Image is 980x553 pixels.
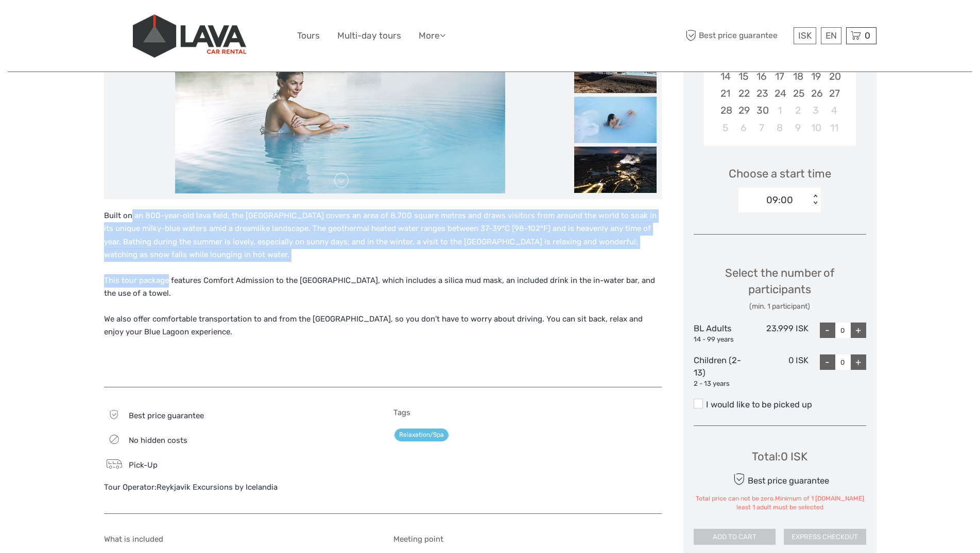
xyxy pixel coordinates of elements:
span: No hidden costs [129,436,187,445]
div: Choose Thursday, October 2nd, 2025 [789,102,807,119]
div: Choose Tuesday, September 16th, 2025 [752,68,770,85]
div: + [851,354,866,370]
p: Built on an 800-year-old lava field, the [GEOGRAPHIC_DATA] covers an area of 8,700 square metres ... [104,209,662,262]
div: Choose Wednesday, October 1st, 2025 [770,102,788,119]
div: Choose Monday, September 15th, 2025 [734,68,752,85]
div: Choose Friday, October 3rd, 2025 [807,102,825,119]
button: ADD TO CART [694,529,776,545]
div: Choose Monday, September 29th, 2025 [734,102,752,119]
div: Choose Sunday, September 28th, 2025 [716,102,734,119]
div: Total : 0 ISK [752,449,807,465]
div: 09:00 [766,193,793,207]
div: Choose Wednesday, October 8th, 2025 [770,119,788,136]
div: Choose Monday, September 22nd, 2025 [734,85,752,102]
h5: What is included [104,534,372,544]
div: Choose Thursday, September 25th, 2025 [789,85,807,102]
div: Choose Saturday, October 4th, 2025 [825,102,843,119]
img: 1a802f8354d34d8c97b2a6c1e17b2e55_slider_thumbnail.jpg [574,147,657,193]
div: Choose Thursday, October 9th, 2025 [789,119,807,136]
div: 2 - 13 years [694,379,751,389]
div: Choose Sunday, September 21st, 2025 [716,85,734,102]
a: Relaxation/Spa [394,429,449,441]
span: Choose a start time [729,166,831,182]
div: + [851,323,866,338]
span: Best price guarantee [129,411,204,420]
div: (min. 1 participant) [694,301,866,312]
span: Best price guarantee [683,27,791,44]
div: Choose Friday, September 19th, 2025 [807,68,825,85]
div: 14 - 99 years [694,335,751,345]
div: month 2025-09 [707,34,852,136]
span: 0 [863,30,872,41]
div: Children (2-13) [694,354,751,388]
div: Choose Saturday, September 20th, 2025 [825,68,843,85]
div: Choose Friday, September 26th, 2025 [807,85,825,102]
div: Tour Operator: [104,482,372,493]
p: We're away right now. Please check back later! [14,18,116,26]
div: Choose Friday, October 10th, 2025 [807,119,825,136]
div: < > [811,194,820,205]
label: I would like to be picked up [694,399,866,411]
div: Choose Tuesday, September 30th, 2025 [752,102,770,119]
div: 0 ISK [751,354,809,388]
div: Choose Saturday, September 27th, 2025 [825,85,843,102]
div: 23.999 ISK [751,323,809,344]
a: More [419,28,445,43]
div: Select the number of participants [694,265,866,312]
div: Total price can not be zero.Minimum of 1 [DOMAIN_NAME] least 1 adult must be selected [694,494,866,512]
h5: Tags [393,408,662,417]
img: 523-13fdf7b0-e410-4b32-8dc9-7907fc8d33f7_logo_big.jpg [133,14,246,58]
button: EXPRESS CHECKOUT [784,529,866,545]
span: ISK [798,30,812,41]
div: Best price guarantee [730,470,829,488]
p: We also offer comfortable transportation to and from the [GEOGRAPHIC_DATA], so you don’t have to ... [104,313,662,339]
div: EN [821,27,841,44]
div: Choose Sunday, October 5th, 2025 [716,119,734,136]
h5: Meeting point [393,534,662,544]
div: Choose Saturday, October 11th, 2025 [825,119,843,136]
p: This tour package features Comfort Admission to the [GEOGRAPHIC_DATA], which includes a silica mu... [104,274,662,300]
div: Choose Tuesday, September 23rd, 2025 [752,85,770,102]
button: Open LiveChat chat widget [118,16,131,28]
a: Multi-day tours [337,28,401,43]
span: Pick-Up [129,460,158,470]
div: Choose Sunday, September 14th, 2025 [716,68,734,85]
a: Tours [297,28,320,43]
a: Reykjavik Excursions by Icelandia [157,483,278,492]
div: Choose Monday, October 6th, 2025 [734,119,752,136]
div: Choose Wednesday, September 24th, 2025 [770,85,788,102]
div: BL Adults [694,323,751,344]
div: - [820,323,835,338]
div: Choose Thursday, September 18th, 2025 [789,68,807,85]
div: Choose Wednesday, September 17th, 2025 [770,68,788,85]
div: Choose Tuesday, October 7th, 2025 [752,119,770,136]
img: 89323c60ae7045e49c26330de12a2014_slider_thumbnail.jpg [574,97,657,143]
div: - [820,354,835,370]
